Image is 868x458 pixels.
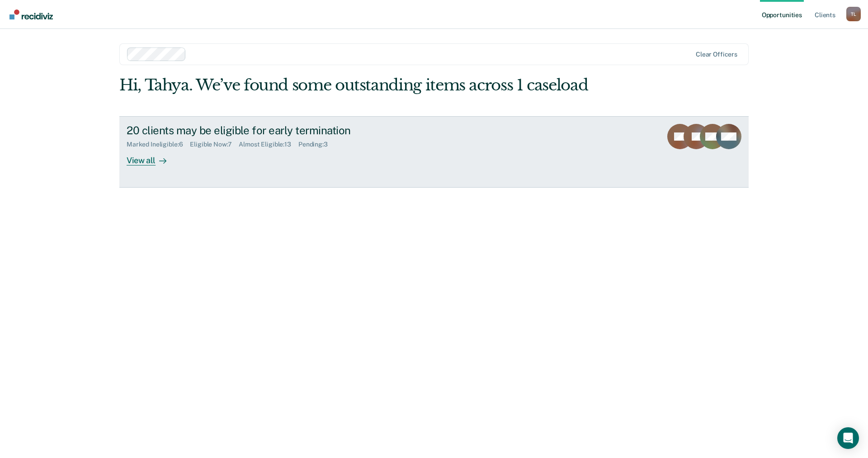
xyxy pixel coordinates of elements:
[119,76,623,94] div: Hi, Tahya. We’ve found some outstanding items across 1 caseload
[127,141,190,148] div: Marked Ineligible : 6
[127,124,444,137] div: 20 clients may be eligible for early termination
[846,7,861,21] button: Profile dropdown button
[127,148,177,165] div: View all
[239,141,298,148] div: Almost Eligible : 13
[837,427,859,449] div: Open Intercom Messenger
[119,116,749,188] a: 20 clients may be eligible for early terminationMarked Ineligible:6Eligible Now:7Almost Eligible:...
[846,7,861,21] div: T L
[696,51,737,58] div: Clear officers
[9,9,53,19] img: Recidiviz
[190,141,239,148] div: Eligible Now : 7
[298,141,335,148] div: Pending : 3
